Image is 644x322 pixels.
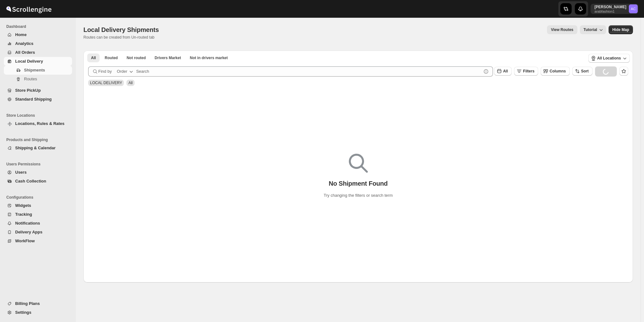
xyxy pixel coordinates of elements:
[15,59,43,64] span: Local Delivery
[24,68,45,72] span: Shipments
[4,219,72,228] button: Notifications
[4,201,72,210] button: Widgets
[83,35,161,40] p: Routes can be created from Un-routed tab
[91,55,96,60] span: All
[6,195,73,200] span: Configurations
[324,192,392,199] p: Try changing the filters or search term
[87,53,100,62] button: All
[6,137,73,142] span: Products and Shipping
[4,228,72,237] button: Delivery Apps
[612,27,629,32] span: Hide Map
[494,67,512,76] button: All
[4,299,72,308] button: Billing Plans
[90,81,122,85] span: LOCAL DELIVERY
[597,56,621,61] span: All Locations
[190,55,228,60] span: Not in drivers market
[584,28,597,32] span: Tutorial
[155,55,181,60] span: Drivers Market
[4,39,72,48] button: Analytics
[4,75,72,84] button: Routes
[349,154,368,173] img: Empty search results
[4,66,72,75] button: Shipments
[6,24,73,29] span: Dashboard
[514,67,538,76] button: Filters
[117,68,127,75] div: Order
[4,177,72,186] button: Cash Collection
[609,25,633,34] button: Map action label
[4,119,72,128] button: Locations, Rules & Rates
[15,97,52,102] span: Standard Shipping
[151,53,185,62] button: Claimable
[4,168,72,177] button: Users
[15,230,42,234] span: Delivery Apps
[15,203,31,208] span: Widgets
[15,146,56,150] span: Shipping & Calendar
[572,67,592,76] button: Sort
[128,81,132,85] span: All
[15,88,41,93] span: Store PickUp
[550,69,566,73] span: Columns
[580,25,606,34] button: Tutorial
[15,170,27,175] span: Users
[24,77,37,81] span: Routes
[503,69,508,73] span: All
[15,41,33,46] span: Analytics
[588,54,630,63] button: All Locations
[4,237,72,245] button: WorkFlow
[98,68,112,75] span: Find by
[4,48,72,57] button: All Orders
[105,55,118,60] span: Routed
[15,50,35,55] span: All Orders
[4,210,72,219] button: Tracking
[15,121,64,126] span: Locations, Rules & Rates
[127,55,146,60] span: Not routed
[4,144,72,152] button: Shipping & Calendar
[581,69,589,73] span: Sort
[101,53,121,62] button: Routed
[136,66,482,77] input: Search
[15,212,32,217] span: Tracking
[15,238,35,243] span: WorkFlow
[594,9,626,13] p: arabfashion1
[113,66,138,77] button: Order
[6,162,73,167] span: Users Permissions
[4,308,72,317] button: Settings
[5,1,52,17] img: ScrollEngine
[629,4,638,13] span: Abizer Chikhly
[186,53,232,62] button: Un-claimable
[4,30,72,39] button: Home
[631,7,636,11] text: AC
[551,27,573,32] span: View Routes
[329,180,388,187] p: No Shipment Found
[123,53,150,62] button: Unrouted
[15,179,46,183] span: Cash Collection
[591,4,638,14] button: User menu
[6,113,73,118] span: Store Locations
[547,25,577,34] button: view route
[523,69,534,73] span: Filters
[15,221,40,226] span: Notifications
[83,26,159,33] span: Local Delivery Shipments
[15,32,27,37] span: Home
[594,4,626,9] p: [PERSON_NAME]
[541,67,569,76] button: Columns
[15,301,40,306] span: Billing Plans
[15,310,31,315] span: Settings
